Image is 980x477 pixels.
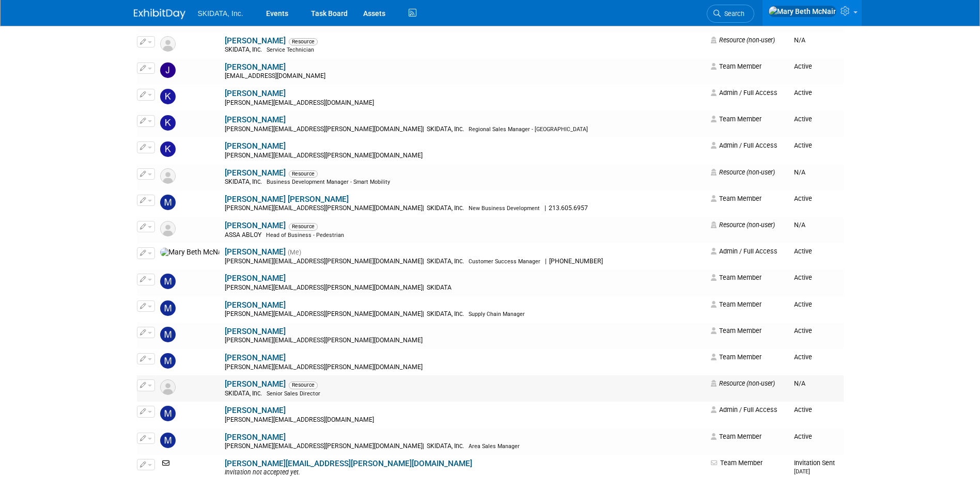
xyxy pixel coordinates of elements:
span: | [423,204,424,212]
span: Business Development Manager - Smart Mobility [267,179,390,185]
a: [PERSON_NAME] [PERSON_NAME] [225,195,349,204]
span: SKIDATA, Inc. [225,46,265,53]
div: [PERSON_NAME][EMAIL_ADDRESS][PERSON_NAME][DOMAIN_NAME] [225,337,705,345]
a: [PERSON_NAME] [225,300,286,310]
span: SKIDATA, Inc. [424,125,467,133]
div: [PERSON_NAME][EMAIL_ADDRESS][PERSON_NAME][DOMAIN_NAME] [225,204,705,213]
img: Michael Alpuche [160,353,176,369]
img: Mary Beth McNair [768,6,836,17]
span: Head of Business - Pedestrian [266,232,344,239]
span: Resource [289,223,318,230]
span: SKIDATA, Inc. [225,390,265,397]
span: Resource [289,381,318,389]
span: ASSA ABLOY [225,231,265,239]
span: SKIDATA, Inc. [424,258,467,265]
span: SKIDATA, Inc. [424,442,467,450]
span: Team Member [711,115,761,123]
span: Senior Sales Director [267,390,320,397]
span: Active [794,195,812,202]
img: Resource [160,168,176,184]
span: [PHONE_NUMBER] [547,258,606,265]
a: [PERSON_NAME] [225,379,286,389]
img: Resource [160,379,176,395]
a: [PERSON_NAME] [225,327,286,336]
span: Resource [289,38,318,45]
a: [PERSON_NAME][EMAIL_ADDRESS][PERSON_NAME][DOMAIN_NAME] [225,459,472,468]
div: [PERSON_NAME][EMAIL_ADDRESS][PERSON_NAME][DOMAIN_NAME] [225,310,705,319]
div: [PERSON_NAME][EMAIL_ADDRESS][DOMAIN_NAME] [225,99,705,107]
span: SKIDATA, Inc. [424,310,467,317]
span: SKIDATA, Inc. [198,9,243,18]
span: Invitation Sent [794,459,835,475]
div: [PERSON_NAME][EMAIL_ADDRESS][PERSON_NAME][DOMAIN_NAME] [225,125,705,134]
span: Active [794,274,812,281]
div: [EMAIL_ADDRESS][DOMAIN_NAME] [225,72,705,81]
span: (Me) [288,249,301,256]
img: Katharina Peyker [160,89,176,104]
span: Active [794,89,812,97]
a: [PERSON_NAME] [225,36,286,45]
span: Service Technician [267,46,314,53]
span: | [423,442,424,450]
span: Resource (non-user) [711,379,775,387]
img: Resource [160,36,176,52]
span: Team Member [711,459,763,467]
span: Team Member [711,195,761,202]
span: Team Member [711,274,761,281]
span: SKIDATA, Inc. [225,178,265,185]
a: [PERSON_NAME] [225,406,286,415]
a: [PERSON_NAME] [225,221,286,230]
img: Mary Beth McNair [160,248,220,257]
div: [PERSON_NAME][EMAIL_ADDRESS][PERSON_NAME][DOMAIN_NAME] [225,442,705,451]
span: SKIDATA, Inc. [424,204,467,212]
span: Admin / Full Access [711,89,777,97]
span: Active [794,300,812,308]
a: [PERSON_NAME] [225,247,286,257]
span: Active [794,115,812,123]
div: [PERSON_NAME][EMAIL_ADDRESS][PERSON_NAME][DOMAIN_NAME] [225,284,705,292]
span: Admin / Full Access [711,141,777,149]
a: [PERSON_NAME] [225,353,286,362]
span: | [423,310,424,317]
span: Resource (non-user) [711,221,775,229]
div: [PERSON_NAME][EMAIL_ADDRESS][DOMAIN_NAME] [225,416,705,424]
span: N/A [794,168,805,176]
span: Team Member [711,353,761,361]
span: | [423,125,424,133]
img: Maxwell Corotis [160,327,176,342]
span: Search [721,10,744,18]
span: Admin / Full Access [711,406,777,414]
img: Michael Ball [160,406,176,421]
span: New Business Development [469,205,540,212]
span: Regional Sales Manager - [GEOGRAPHIC_DATA] [469,126,588,133]
span: Team Member [711,62,761,70]
img: Matthew Jones [160,300,176,316]
span: N/A [794,379,805,387]
span: | [423,284,424,291]
a: [PERSON_NAME] [225,168,286,178]
span: Active [794,433,812,440]
span: Active [794,62,812,70]
img: Josue Luna [160,62,176,78]
img: Malloy Pohrer [160,195,176,210]
img: MATTHEW DECATOR [160,274,176,289]
img: Michael Deviney [160,433,176,448]
a: [PERSON_NAME] [225,89,286,98]
img: Kim Masoner [160,141,176,157]
a: [PERSON_NAME] [225,433,286,442]
span: Active [794,327,812,335]
div: [PERSON_NAME][EMAIL_ADDRESS][PERSON_NAME][DOMAIN_NAME] [225,258,705,266]
span: Active [794,406,812,414]
img: ExhibitDay [134,9,185,19]
span: Team Member [711,327,761,335]
span: Team Member [711,300,761,308]
span: Resource [289,170,318,178]
span: Area Sales Manager [469,443,520,450]
span: Active [794,247,812,255]
a: Search [707,5,754,23]
a: [PERSON_NAME] [225,274,286,283]
span: Admin / Full Access [711,247,777,255]
a: [PERSON_NAME] [225,115,286,124]
span: | [423,258,424,265]
span: Team Member [711,433,761,440]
